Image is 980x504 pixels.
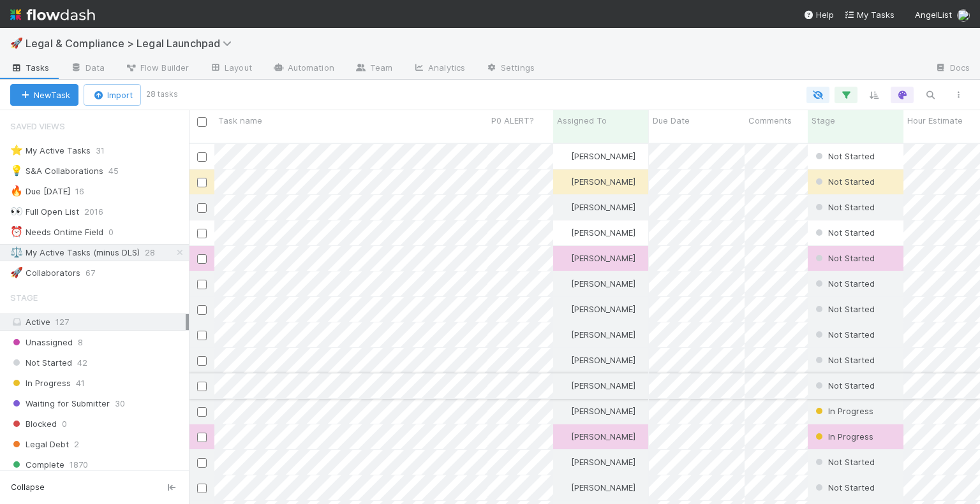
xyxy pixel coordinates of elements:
[558,150,635,162] div: [PERSON_NAME]
[197,356,207,366] input: Toggle Row Selected
[571,176,635,187] span: [PERSON_NAME]
[559,151,569,161] img: avatar_ba76ddef-3fd0-4be4-9bc3-126ad567fcd5.png
[197,152,207,162] input: Toggle Row Selected
[84,84,141,106] button: Import
[10,185,23,196] span: 🔥
[813,253,875,263] span: Not Started
[571,227,635,238] span: [PERSON_NAME]
[559,176,569,187] img: avatar_ba76ddef-3fd0-4be4-9bc3-126ad567fcd5.png
[403,59,475,79] a: Analytics
[218,114,262,127] span: Task name
[10,396,110,412] span: Waiting for Submitter
[108,163,131,179] span: 45
[197,382,207,391] input: Toggle Row Selected
[813,304,875,314] span: Not Started
[10,206,23,217] span: 👀
[197,407,207,417] input: Toggle Row Selected
[813,278,875,289] span: Not Started
[558,379,635,392] div: [PERSON_NAME]
[10,163,103,179] div: S&A Collaborations
[571,304,635,314] span: [PERSON_NAME]
[10,38,23,48] span: 🚀
[813,430,873,443] div: In Progress
[10,314,186,330] div: Active
[559,329,569,340] img: avatar_ba76ddef-3fd0-4be4-9bc3-126ad567fcd5.png
[197,254,207,264] input: Toggle Row Selected
[748,114,792,127] span: Comments
[197,484,207,493] input: Toggle Row Selected
[813,379,875,392] div: Not Started
[10,204,79,220] div: Full Open List
[558,201,635,213] div: [PERSON_NAME]
[10,224,103,240] div: Needs Ontime Field
[558,405,635,417] div: [PERSON_NAME]
[813,226,875,239] div: Not Started
[197,458,207,468] input: Toggle Row Selected
[199,59,262,79] a: Layout
[197,178,207,187] input: Toggle Row Selected
[145,245,168,261] span: 28
[813,201,875,213] div: Not Started
[558,277,635,290] div: [PERSON_NAME]
[85,265,108,281] span: 67
[10,355,72,371] span: Not Started
[10,61,50,74] span: Tasks
[813,406,873,416] span: In Progress
[813,277,875,290] div: Not Started
[96,143,117,159] span: 31
[559,380,569,391] img: avatar_ba76ddef-3fd0-4be4-9bc3-126ad567fcd5.png
[558,456,635,468] div: [PERSON_NAME]
[559,355,569,365] img: avatar_ba76ddef-3fd0-4be4-9bc3-126ad567fcd5.png
[10,267,23,278] span: 🚀
[345,59,403,79] a: Team
[125,61,189,74] span: Flow Builder
[559,406,569,416] img: avatar_ba76ddef-3fd0-4be4-9bc3-126ad567fcd5.png
[813,482,875,493] span: Not Started
[10,247,23,257] span: ⚖️
[62,416,67,432] span: 0
[558,252,635,264] div: [PERSON_NAME]
[813,227,875,238] span: Not Started
[813,354,875,366] div: Not Started
[75,184,97,199] span: 16
[813,176,875,187] span: Not Started
[558,354,635,366] div: [PERSON_NAME]
[844,10,895,20] span: My Tasks
[197,433,207,442] input: Toggle Row Selected
[813,328,875,341] div: Not Started
[10,265,80,281] div: Collaborators
[262,59,345,79] a: Automation
[571,457,635,467] span: [PERSON_NAME]
[559,253,569,263] img: avatar_ba76ddef-3fd0-4be4-9bc3-126ad567fcd5.png
[10,335,73,350] span: Unassigned
[813,202,875,212] span: Not Started
[813,150,875,162] div: Not Started
[197,305,207,315] input: Toggle Row Selected
[571,278,635,289] span: [PERSON_NAME]
[813,481,875,494] div: Not Started
[803,8,834,21] div: Help
[197,229,207,238] input: Toggle Row Selected
[571,406,635,416] span: [PERSON_NAME]
[813,431,873,442] span: In Progress
[10,436,69,452] span: Legal Debt
[653,114,690,127] span: Due Date
[84,204,116,220] span: 2016
[559,227,569,238] img: avatar_ba76ddef-3fd0-4be4-9bc3-126ad567fcd5.png
[957,9,970,22] img: avatar_ba76ddef-3fd0-4be4-9bc3-126ad567fcd5.png
[70,457,88,473] span: 1870
[571,355,635,365] span: [PERSON_NAME]
[10,113,65,139] span: Saved Views
[146,89,178,100] small: 28 tasks
[557,114,607,127] span: Assigned To
[559,457,569,467] img: avatar_ba76ddef-3fd0-4be4-9bc3-126ad567fcd5.png
[77,355,87,371] span: 42
[812,114,835,127] span: Stage
[10,226,23,237] span: ⏰
[74,436,79,452] span: 2
[10,184,70,199] div: Due [DATE]
[10,143,91,159] div: My Active Tasks
[558,328,635,341] div: [PERSON_NAME]
[813,303,875,315] div: Not Started
[907,114,963,127] span: Hour Estimate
